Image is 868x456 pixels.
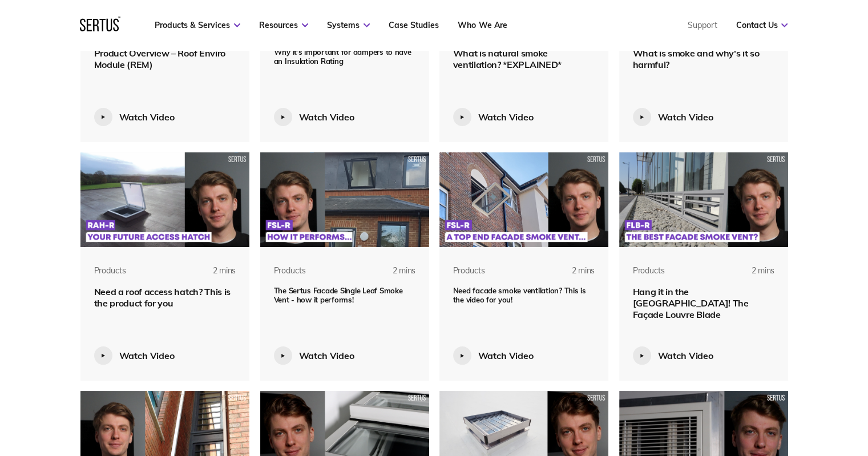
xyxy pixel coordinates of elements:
[727,265,774,286] div: 2 mins
[274,265,306,277] div: Products
[259,20,308,30] a: Resources
[658,111,713,123] div: Watch Video
[547,265,595,286] div: 2 mins
[119,350,175,361] div: Watch Video
[274,47,411,66] span: Why it's important for dampers to have an Insulation Rating
[458,20,507,30] a: Who We Are
[658,350,713,361] div: Watch Video
[94,47,225,70] span: Product Overview – Roof Enviro Module (REM)
[633,265,665,277] div: Products
[155,20,240,30] a: Products & Services
[478,111,534,123] div: Watch Video
[453,265,485,277] div: Products
[453,47,562,70] span: What is natural smoke ventilation? *EXPLAINED*
[736,20,788,30] a: Contact Us
[663,324,868,456] iframe: Chat Widget
[299,111,354,123] div: Watch Video
[327,20,370,30] a: Systems
[299,350,354,361] div: Watch Video
[368,265,415,286] div: 2 mins
[687,20,717,30] a: Support
[119,111,175,123] div: Watch Video
[94,286,231,309] span: Need a roof access hatch? This is the product for you
[188,265,236,286] div: 2 mins
[633,286,749,320] span: Hang it in the [GEOGRAPHIC_DATA]! The Façade Louvre Blade
[633,47,760,70] span: What is smoke and why's it so harmful?
[389,20,439,30] a: Case Studies
[478,350,534,361] div: Watch Video
[274,286,403,304] span: The Sertus Facade Single Leaf Smoke Vent - how it performs!
[94,265,126,277] div: Products
[453,286,586,304] span: Need facade smoke ventilation? This is the video for you!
